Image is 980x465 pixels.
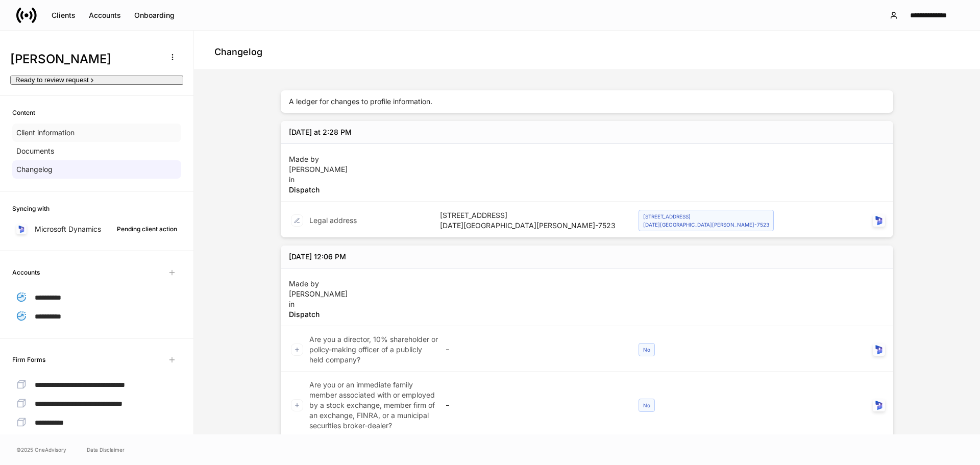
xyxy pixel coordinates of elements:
h6: – [446,400,449,410]
span: Unavailable with outstanding requests for information [163,351,181,369]
span: Unavailable with outstanding requests for information [163,263,181,282]
h6: Firm Forms [12,355,45,364]
h5: Dispatch [289,309,348,320]
span: [STREET_ADDRESS] [643,213,691,219]
p: Are you a director, 10% shareholder or policy-making officer of a publicly held company? [309,334,438,365]
div: No [639,343,655,356]
img: sIOyOZvWb5kUEAwh5D03bPzsWHrUXBSdsWHDhg8Ma8+nBQBvlija69eFAv+snJUCyn8AqO+ElBnIpgMAAAAASUVORK5CYII= [874,215,884,226]
p: [PERSON_NAME] [289,164,348,175]
img: sIOyOZvWb5kUEAwh5D03bPzsWHrUXBSdsWHDhg8Ma8+nBQBvlija69eFAv+snJUCyn8AqO+ElBnIpgMAAAAASUVORK5CYII= [874,345,884,355]
p: Changelog [16,164,53,175]
div: Onboarding [134,12,175,19]
span: Ready to review request [15,76,89,84]
button: Ready to review request [10,76,183,85]
button: Onboarding [128,7,181,23]
h6: Content [12,108,35,117]
div: No [639,399,655,412]
button: Accounts [82,7,128,23]
div: Microsoft Dynamics [873,399,885,411]
span: [DATE][GEOGRAPHIC_DATA][PERSON_NAME]-7523 [643,222,769,228]
a: Client information [12,124,181,142]
h6: Accounts [12,267,40,277]
div: A ledger for changes to profile information. [281,90,893,113]
button: Clients [45,7,82,23]
h4: Changelog [214,46,262,58]
span: [DATE][GEOGRAPHIC_DATA][PERSON_NAME]-7523 [440,221,616,230]
h5: Dispatch [289,185,348,195]
a: Microsoft DynamicsPending client action [12,220,181,238]
span: [STREET_ADDRESS] [440,211,507,219]
img: sIOyOZvWb5kUEAwh5D03bPzsWHrUXBSdsWHDhg8Ma8+nBQBvlija69eFAv+snJUCyn8AqO+ElBnIpgMAAAAASUVORK5CYII= [874,400,884,410]
div: [DATE] at 2:28 PM [289,127,352,137]
p: Microsoft Dynamics [35,224,101,234]
p: Client information [16,128,75,138]
h6: – [446,345,449,354]
div: [DATE] 12:06 PM [289,252,346,262]
div: Clients [52,12,76,19]
div: Accounts [89,12,121,19]
h6: Syncing with [12,204,50,213]
h3: [PERSON_NAME] [10,51,158,67]
a: Changelog [12,160,181,179]
a: Data Disclaimer [87,446,125,454]
div: Microsoft Dynamics [873,344,885,356]
div: Made by in [289,275,348,320]
p: Documents [16,146,54,156]
img: sIOyOZvWb5kUEAwh5D03bPzsWHrUXBSdsWHDhg8Ma8+nBQBvlija69eFAv+snJUCyn8AqO+ElBnIpgMAAAAASUVORK5CYII= [17,225,26,233]
p: [PERSON_NAME] [289,289,348,299]
p: Legal address [309,215,357,226]
p: Are you or an immediate family member associated with or employed by a stock exchange, member fir... [309,380,438,431]
div: Microsoft Dynamics [873,214,885,227]
div: Made by in [289,150,348,195]
span: © 2025 OneAdvisory [16,446,66,454]
div: Pending client action [117,224,177,234]
a: Documents [12,142,181,160]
